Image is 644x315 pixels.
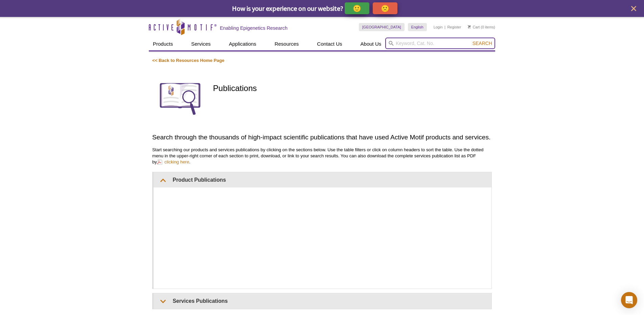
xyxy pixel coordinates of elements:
[444,23,445,31] li: |
[213,84,492,94] h1: Publications
[220,25,287,31] h2: Enabling Epigenetics Research
[232,4,343,13] span: How is your experience on our website?
[434,25,443,29] a: Login
[468,25,471,28] img: Your Cart
[447,25,461,29] a: Register
[157,159,189,165] a: clicking here
[385,38,495,49] input: Keyword, Cat. No.
[187,38,215,50] a: Services
[271,38,303,50] a: Resources
[629,4,638,13] button: close
[152,70,208,126] img: Publications
[154,172,491,187] summary: Product Publications
[154,293,491,309] summary: Services Publications
[359,23,405,31] a: [GEOGRAPHIC_DATA]
[152,58,224,63] a: << Back to Resources Home Page
[470,40,494,46] button: Search
[152,133,492,142] h2: Search through the thousands of high-impact scientific publications that have used Active Motif p...
[408,23,427,31] a: English
[473,41,492,46] span: Search
[381,4,389,13] p: 🙁
[313,38,346,50] a: Contact Us
[468,25,480,29] a: Cart
[225,38,260,50] a: Applications
[353,4,361,13] p: 🙂
[621,292,637,308] div: Open Intercom Messenger
[152,147,492,165] p: Start searching our products and services publications by clicking on the sections below. Use the...
[468,23,495,31] li: (0 items)
[356,38,386,50] a: About Us
[149,38,177,50] a: Products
